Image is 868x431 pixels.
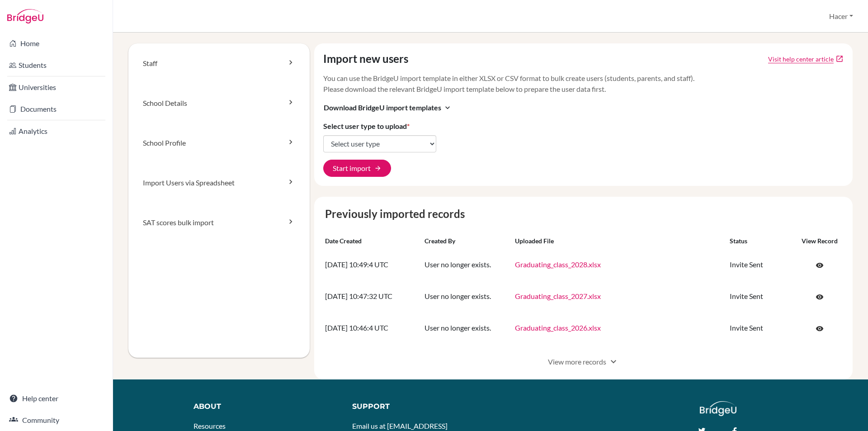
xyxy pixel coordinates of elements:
span: visibility [816,261,824,270]
a: Community [2,411,111,429]
label: Select user type to upload [323,121,410,132]
td: Invite Sent [726,249,794,281]
p: You can use the BridgeU import template in either XLSX or CSV format to bulk create users (studen... [323,73,844,95]
button: Start import [323,160,391,177]
span: arrow_forward [374,165,382,172]
a: Students [2,56,111,74]
td: [DATE] 10:46:4 UTC [321,313,421,344]
a: Click to open the record on its current state [806,256,833,274]
a: Staff [128,43,310,83]
span: visibility [816,293,824,301]
td: User no longer exists. [421,249,511,281]
a: Help center [2,389,111,407]
td: [DATE] 10:47:32 UTC [321,281,421,313]
a: Click to open Tracking student registration article in a new tab [768,54,834,64]
img: logo_white@2x-f4f0deed5e89b7ecb1c2cc34c3e3d731f90f0f143d5ea2071677605dd97b5244.png [700,401,736,416]
td: User no longer exists. [421,313,511,344]
th: View record [794,233,845,249]
a: Home [2,34,111,52]
img: Bridge-U [7,9,43,24]
th: Uploaded file [511,233,726,249]
a: School Profile [128,123,310,163]
td: [DATE] 10:49:4 UTC [321,249,421,281]
div: About [193,401,332,412]
a: Analytics [2,122,111,140]
span: Download BridgeU import templates [324,102,441,113]
span: visibility [816,325,824,333]
button: View more recordsexpand_more [538,353,628,370]
th: Created by [421,233,511,249]
a: open_in_new [835,55,844,63]
caption: Previously imported records [321,206,846,222]
td: Invite Sent [726,313,794,344]
button: Download BridgeU import templatesexpand_more [323,102,453,114]
th: Date created [321,233,421,249]
a: School Details [128,83,310,123]
i: expand_more [443,103,452,112]
td: User no longer exists. [421,281,511,313]
a: Click to open the record on its current state [806,320,833,337]
a: Click to open the record on its current state [806,288,833,305]
td: Invite Sent [726,281,794,313]
a: Resources [193,422,226,430]
span: expand_more [608,356,619,367]
h4: Import new users [323,52,408,66]
th: Status [726,233,794,249]
a: Documents [2,100,111,118]
a: Graduating_class_2026.xlsx [515,323,601,332]
a: Graduating_class_2028.xlsx [515,260,601,269]
button: Hacer [825,8,857,25]
a: Universities [2,78,111,96]
a: Graduating_class_2027.xlsx [515,292,601,300]
a: Import Users via Spreadsheet [128,163,310,203]
div: Support [352,401,481,412]
a: SAT scores bulk import [128,203,310,242]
